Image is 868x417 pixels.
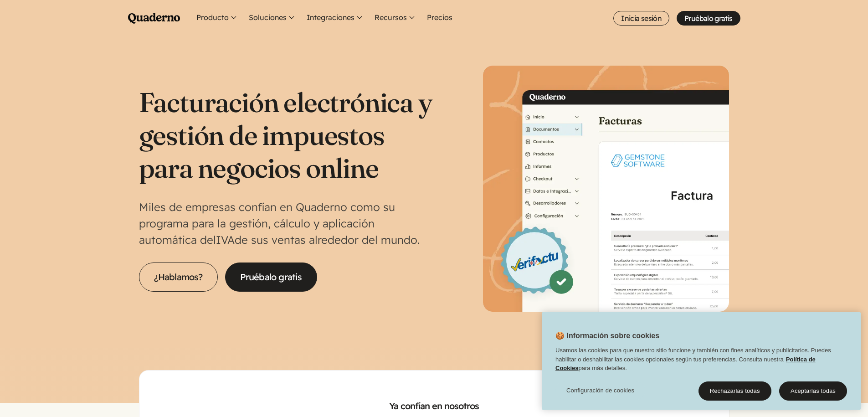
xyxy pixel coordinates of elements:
a: Política de Cookies [555,355,816,371]
abbr: Impuesto sobre el Valor Añadido [216,233,235,247]
div: Cookie banner [542,312,861,410]
a: ¿Hablamos? [139,263,218,292]
a: Pruébalo gratis [677,11,740,26]
div: Usamos las cookies para que nuestro sitio funcione y también con fines analíticos y publicitarios... [542,346,861,377]
h1: Facturación electrónica y gestión de impuestos para negocios online [139,86,434,184]
div: 🍪 Información sobre cookies [542,312,861,410]
h2: 🍪 Información sobre cookies [542,330,659,346]
button: Rechazarlas todas [699,381,771,401]
p: Miles de empresas confían en Quaderno como su programa para la gestión, cálculo y aplicación auto... [139,199,434,248]
a: Pruébalo gratis [225,263,317,292]
button: Configuración de cookies [555,381,645,400]
a: Inicia sesión [613,11,669,26]
img: Interfaz de Quaderno mostrando la página Factura con el distintivo Verifactu [483,66,729,312]
h2: Ya confían en nosotros [154,400,714,412]
button: Aceptarlas todas [779,381,847,401]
